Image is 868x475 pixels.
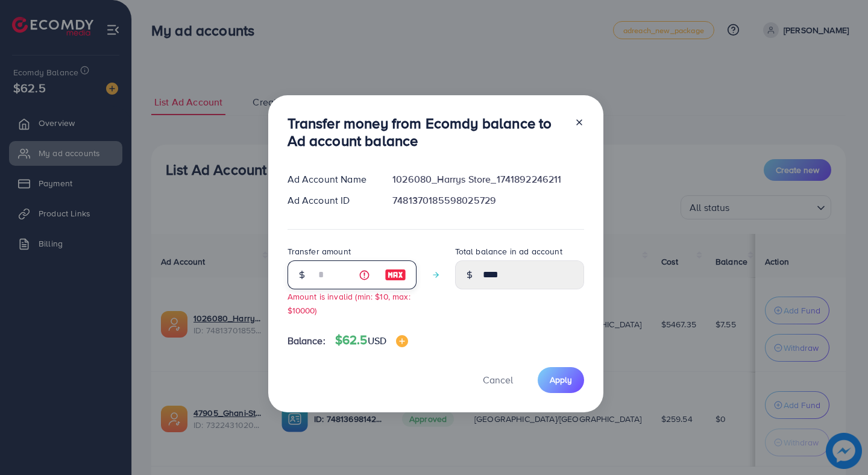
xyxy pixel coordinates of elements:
button: Cancel [468,367,528,393]
img: image [385,268,406,282]
span: USD [368,334,386,347]
div: 1026080_Harrys Store_1741892246211 [383,172,593,186]
span: Balance: [288,334,325,348]
span: Apply [550,374,572,386]
span: Cancel [483,373,513,386]
button: Apply [538,367,584,393]
label: Total balance in ad account [455,245,562,257]
h3: Transfer money from Ecomdy balance to Ad account balance [288,115,565,149]
h4: $62.5 [335,333,408,348]
label: Transfer amount [288,245,351,257]
div: Ad Account ID [278,193,383,207]
div: 7481370185598025729 [383,193,593,207]
div: Ad Account Name [278,172,383,186]
small: Amount is invalid (min: $10, max: $10000) [288,291,410,316]
img: image [396,335,408,347]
